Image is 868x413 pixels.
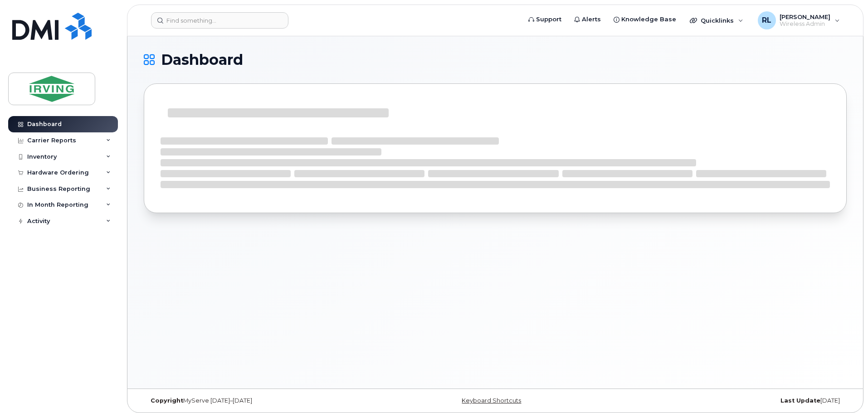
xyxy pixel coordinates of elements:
strong: Last Update [780,397,820,404]
div: MyServe [DATE]–[DATE] [144,397,378,404]
span: Dashboard [161,53,243,67]
strong: Copyright [151,397,183,404]
div: [DATE] [612,397,847,404]
a: Keyboard Shortcuts [462,397,521,404]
